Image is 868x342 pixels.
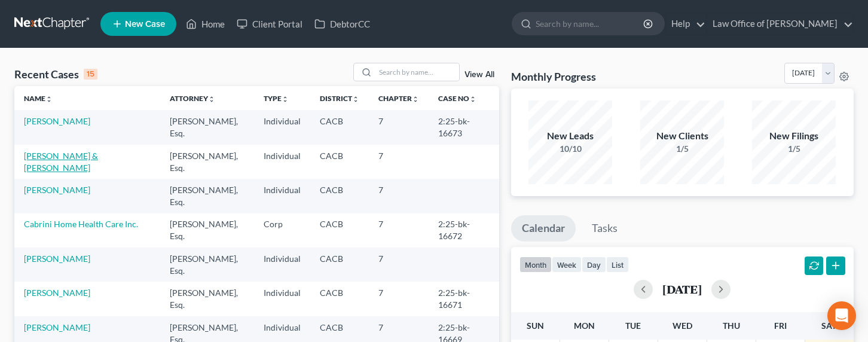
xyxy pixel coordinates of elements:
i: unfold_more [45,96,53,103]
div: Open Intercom Messenger [827,301,856,330]
td: CACB [310,145,369,179]
td: 2:25-bk-16671 [429,282,499,316]
div: Recent Cases [14,67,97,81]
td: CACB [310,110,369,144]
div: 1/5 [752,143,836,155]
button: week [552,256,582,273]
a: Nameunfold_more [24,94,53,103]
td: 7 [369,213,429,248]
span: Wed [673,320,692,331]
td: CACB [310,179,369,213]
i: unfold_more [208,96,215,103]
td: CACB [310,282,369,316]
a: Case Nounfold_more [438,94,476,103]
td: [PERSON_NAME], Esq. [160,213,254,248]
i: unfold_more [469,96,476,103]
td: Individual [254,248,310,282]
td: Corp [254,213,310,248]
a: [PERSON_NAME] [24,254,90,264]
h3: Monthly Progress [511,69,596,84]
a: Tasks [581,215,628,242]
a: [PERSON_NAME] [24,116,90,126]
a: [PERSON_NAME] & [PERSON_NAME] [24,151,98,173]
td: 2:25-bk-16673 [429,110,499,144]
a: Home [180,13,231,35]
td: 7 [369,179,429,213]
div: New Leads [528,129,612,143]
div: New Clients [640,129,724,143]
i: unfold_more [352,96,359,103]
button: list [606,256,629,273]
a: Attorneyunfold_more [170,94,215,103]
a: Cabrini Home Health Care Inc. [24,219,138,229]
a: Client Portal [231,13,308,35]
td: 7 [369,145,429,179]
td: [PERSON_NAME], Esq. [160,248,254,282]
td: 7 [369,110,429,144]
span: Tue [625,320,641,331]
td: [PERSON_NAME], Esq. [160,282,254,316]
a: DebtorCC [308,13,376,35]
td: [PERSON_NAME], Esq. [160,110,254,144]
td: Individual [254,145,310,179]
i: unfold_more [412,96,419,103]
button: month [519,256,552,273]
span: New Case [125,20,165,29]
span: Mon [574,320,595,331]
div: 1/5 [640,143,724,155]
span: Fri [774,320,787,331]
div: 10/10 [528,143,612,155]
a: Law Office of [PERSON_NAME] [707,13,853,35]
td: Individual [254,179,310,213]
h2: [DATE] [662,283,702,295]
i: unfold_more [282,96,289,103]
td: [PERSON_NAME], Esq. [160,179,254,213]
td: CACB [310,213,369,248]
a: Calendar [511,215,576,242]
td: [PERSON_NAME], Esq. [160,145,254,179]
td: Individual [254,110,310,144]
td: 2:25-bk-16672 [429,213,499,248]
a: [PERSON_NAME] [24,322,90,332]
input: Search by name... [375,63,459,81]
td: 7 [369,248,429,282]
td: Individual [254,282,310,316]
a: [PERSON_NAME] [24,185,90,195]
a: View All [464,71,494,79]
span: Thu [723,320,740,331]
input: Search by name... [536,13,645,35]
a: [PERSON_NAME] [24,288,90,298]
span: Sat [821,320,836,331]
a: Help [665,13,705,35]
a: Typeunfold_more [264,94,289,103]
td: 7 [369,282,429,316]
a: Districtunfold_more [320,94,359,103]
div: New Filings [752,129,836,143]
span: Sun [527,320,544,331]
a: Chapterunfold_more [378,94,419,103]
td: CACB [310,248,369,282]
button: day [582,256,606,273]
div: 15 [84,69,97,80]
